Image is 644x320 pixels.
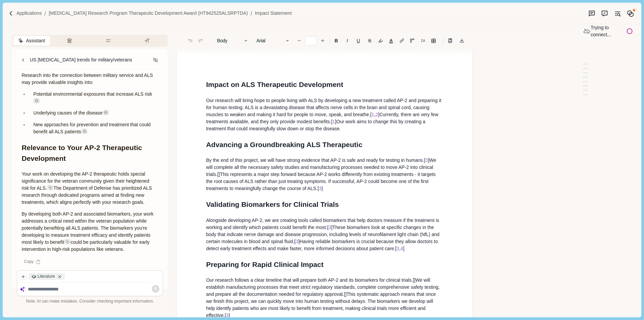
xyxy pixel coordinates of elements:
button: I [342,36,352,45]
a: [MEDICAL_DATA] Research Program Therapeutic Development Award (HT942525ALSRPTDA) [49,10,248,17]
div: US [MEDICAL_DATA] trends for military/veterans [30,56,132,63]
span: Assistant [26,37,45,44]
span: Impact on ALS Therapeutic Development [206,81,343,88]
b: B [335,38,338,43]
span: Validating Biomarkers for Clinical Trials [206,200,339,208]
p: [ ] [] [ ] [206,157,443,192]
img: Forward slash icon [42,10,49,16]
span: Having reliable biomarkers is crucial because they allow doctors to detect early treatment effect... [206,239,439,251]
span: New approaches for prevention and treatment that could benefit all ALS patients [33,122,152,134]
span: 3 [296,239,298,244]
button: Line height [445,36,455,45]
a: Applications [16,10,42,17]
u: U [357,38,360,43]
p: could be particularly valuable for early intervention in high-risk populations like veterans. [21,211,158,253]
span: This represents a major step forward because AP-2 works differently from existing treatments - it... [206,172,437,191]
span: Advancing a Groundbreaking ALS Therapeutic [206,141,362,148]
span: 3 [226,313,229,318]
span: Currently, there are very few treatments available, and they only provide modest benefits. [206,112,439,124]
button: B [331,36,341,45]
button: S [365,36,375,45]
button: Undo [185,36,195,45]
p: Research into the connection between military service and ALS may provide valuable insights into: [21,72,158,86]
span: Your work on developing the AP-2 therapeutic holds special significance for the veteran community... [21,171,150,191]
span: Underlying causes of the disease [33,110,102,116]
img: Forward slash icon [8,10,14,16]
button: Line height [397,36,407,45]
span: Our research will bring hope to people living with ALS by developing a new treatment called AP-2 ... [206,98,442,117]
span: 3 [319,186,322,191]
p: [ , ] [ ] [206,97,443,132]
span: By developing both AP-2 and associated biomarkers, your work addresses a critical need within the... [21,211,155,245]
span: Our work aims to change this by creating a treatment that could meaningfully slow down or stop th... [206,119,427,131]
p: The Department of Defense has prioritized ALS research through dedicated programs aimed at findin... [21,171,158,206]
div: Note: AI can make mistakes. Consider checking important information. [17,299,163,305]
span: By the end of this project, we will have strong evidence that AP-2 is safe and ready for testing ... [206,157,424,163]
span: Preparing for Rapid Clinical Impact [206,261,323,268]
div: Trying to connect... [583,24,633,38]
span: We will complete all the necessary safety studies and manufacturing processes needed to move AP-2... [206,157,437,177]
span: We will establish manufacturing processes that meet strict regulatory standards, complete compreh... [206,277,441,297]
button: Arial [253,36,293,45]
img: Forward slash icon [248,10,255,16]
span: 3 [396,246,399,251]
span: 4 [400,246,403,251]
a: Impact Statement [255,10,292,17]
h1: Relevance to Your AP-2 Therapeutic Development [21,142,158,164]
button: Export to docx [457,36,467,45]
span: Our research follows a clear timeline that will prepare both AP-2 and its biomarkers for clinical... [206,277,413,283]
button: Body [214,36,252,45]
span: 3 [425,157,428,163]
button: Decrease font size [294,36,304,45]
span: Potential environmental exposures that increase ALS risk [33,91,152,97]
button: Increase font size [318,36,327,45]
span: 1 [332,119,335,124]
span: 3 [328,225,331,230]
button: Adjust margins [408,36,417,45]
div: Literature [29,273,64,280]
div: Copy [20,258,44,266]
s: S [368,38,371,43]
span: 1 [372,112,374,117]
p: [] [] [ ] [206,277,443,319]
button: U [353,36,364,45]
button: Line height [429,36,438,45]
span: Alongside developing AP-2, we are creating tools called biomarkers that help doctors measure if t... [206,218,440,230]
p: [ ] [ ] [ , ] [206,217,443,252]
span: 2 [375,112,378,117]
span: These biomarkers look at specific changes in the body that indicate nerve damage and disease prog... [206,225,441,244]
button: Redo [196,36,205,45]
i: I [347,38,348,43]
button: Line height [418,36,428,45]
